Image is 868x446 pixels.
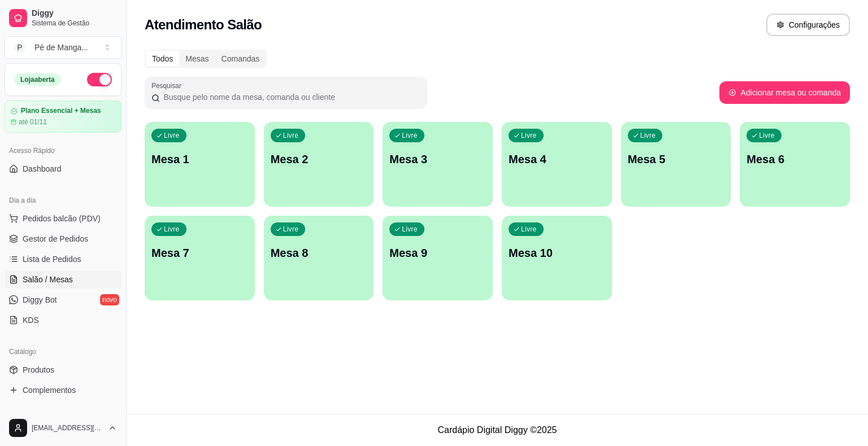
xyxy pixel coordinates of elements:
p: Mesa 3 [389,151,486,167]
button: LivreMesa 6 [740,122,850,207]
p: Livre [521,131,537,140]
p: Mesa 4 [509,151,605,167]
a: Produtos [5,361,121,379]
span: Diggy [32,8,117,19]
p: Mesa 6 [747,151,843,167]
button: Pedidos balcão (PDV) [5,209,121,228]
footer: Cardápio Digital Diggy © 2025 [127,414,868,446]
span: Dashboard [23,163,62,174]
a: DiggySistema de Gestão [5,5,121,32]
a: Complementos [5,381,121,399]
div: Acesso Rápido [5,142,121,160]
div: Catálogo [5,343,121,361]
button: Select a team [5,36,121,59]
article: Plano Essencial + Mesas [21,107,101,115]
button: LivreMesa 5 [621,122,731,207]
span: Salão / Mesas [23,274,73,285]
button: LivreMesa 3 [383,122,493,207]
p: Livre [640,131,656,140]
p: Mesa 10 [509,245,605,261]
span: [EMAIL_ADDRESS][DOMAIN_NAME] [32,423,103,432]
h2: Atendimento Salão [145,16,262,34]
div: Todos [146,51,179,67]
button: LivreMesa 1 [145,122,255,207]
button: LivreMesa 2 [264,122,374,207]
button: LivreMesa 10 [502,216,612,300]
p: Mesa 2 [271,151,367,167]
p: Mesa 5 [628,151,724,167]
div: Loja aberta [14,73,61,86]
span: KDS [23,314,39,326]
div: Pé de Manga ... [34,42,88,53]
p: Livre [283,131,299,140]
a: KDS [5,311,121,329]
button: Configurações [766,14,850,36]
a: Lista de Pedidos [5,250,121,268]
span: Sistema de Gestão [32,19,117,28]
p: Livre [759,131,775,140]
p: Livre [164,225,180,234]
span: Diggy Bot [23,294,57,305]
p: Livre [402,225,418,234]
a: Salão / Mesas [5,270,121,288]
span: P [14,42,25,53]
label: Pesquisar [151,81,185,90]
span: Gestor de Pedidos [23,233,88,244]
button: LivreMesa 4 [502,122,612,207]
a: Gestor de Pedidos [5,230,121,248]
a: Dashboard [5,160,121,178]
button: LivreMesa 7 [145,216,255,300]
p: Livre [521,225,537,234]
a: Plano Essencial + Mesasaté 01/11 [5,100,121,133]
p: Mesa 9 [389,245,486,261]
p: Mesa 1 [151,151,248,167]
div: Dia a dia [5,191,121,209]
p: Mesa 8 [271,245,367,261]
span: Pedidos balcão (PDV) [23,213,101,224]
span: Lista de Pedidos [23,253,81,265]
p: Mesa 7 [151,245,248,261]
a: Diggy Botnovo [5,291,121,309]
p: Livre [402,131,418,140]
div: Comandas [215,51,266,67]
button: [EMAIL_ADDRESS][DOMAIN_NAME] [5,414,121,441]
span: Complementos [23,384,76,396]
p: Livre [164,131,180,140]
button: LivreMesa 8 [264,216,374,300]
article: até 01/11 [19,117,47,126]
input: Pesquisar [160,91,420,103]
span: Produtos [23,364,54,375]
button: Alterar Status [87,73,112,86]
div: Mesas [179,51,215,67]
p: Livre [283,225,299,234]
button: Adicionar mesa ou comanda [719,81,850,104]
button: LivreMesa 9 [383,216,493,300]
